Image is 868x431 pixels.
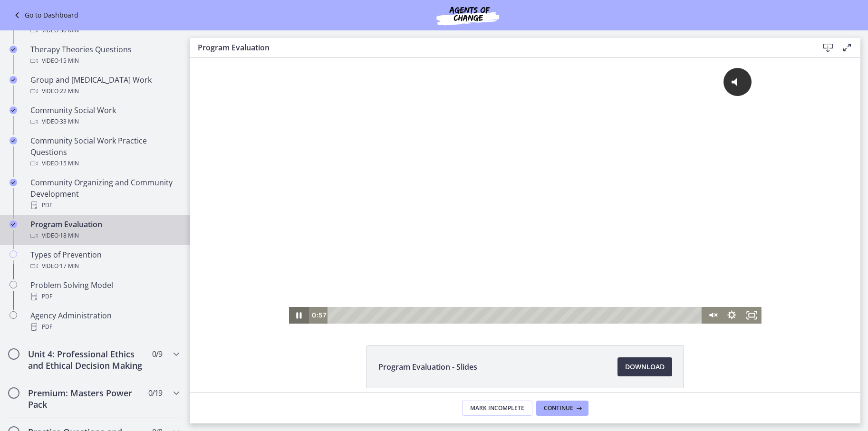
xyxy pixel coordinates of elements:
div: Therapy Theories Questions [30,44,179,67]
span: 0 / 9 [152,348,162,360]
span: · 30 min [58,25,79,36]
img: Agents of Change [411,4,525,27]
button: Show settings menu [532,249,551,266]
div: Group and [MEDICAL_DATA] Work [30,74,179,97]
span: · 17 min [58,260,79,272]
div: PDF [30,321,179,333]
span: 0 / 19 [148,387,162,399]
div: Program Evaluation [30,219,179,241]
span: · 15 min [58,55,79,67]
h2: Unit 4: Professional Ethics and Ethical Decision Making [28,348,144,371]
iframe: Video Lesson [190,58,860,324]
span: · 18 min [58,230,79,241]
div: Video [30,55,179,67]
h3: Program Evaluation [198,42,803,53]
span: · 22 min [58,86,79,97]
span: · 15 min [58,158,79,169]
i: Completed [10,46,17,53]
div: Agency Administration [30,310,179,333]
div: Problem Solving Model [30,279,179,302]
div: Community Social Work Practice Questions [30,135,179,169]
div: Video [30,116,179,127]
span: Continue [544,404,573,412]
div: Video [30,260,179,272]
div: PDF [30,291,179,302]
a: Download [617,357,672,376]
span: Download [625,361,665,373]
button: Continue [536,401,588,416]
i: Completed [10,106,17,114]
i: Completed [10,179,17,186]
div: Community Organizing and Community Development [30,177,179,211]
div: Video [30,86,179,97]
i: Completed [10,220,17,228]
button: Fullscreen [551,249,571,266]
span: · 33 min [58,116,79,127]
div: PDF [30,200,179,211]
span: Mark Incomplete [470,404,524,412]
button: Unmute [512,249,532,266]
div: Video [30,25,179,36]
a: Go to Dashboard [11,10,78,21]
div: Video [30,230,179,241]
button: Mark Incomplete [462,401,532,416]
div: Video [30,158,179,169]
div: Types of Prevention [30,249,179,272]
div: Community Social Work [30,105,179,127]
i: Completed [10,76,17,84]
span: Program Evaluation - Slides [378,361,477,373]
i: Completed [10,137,17,144]
h2: Premium: Masters Power Pack [28,387,144,410]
